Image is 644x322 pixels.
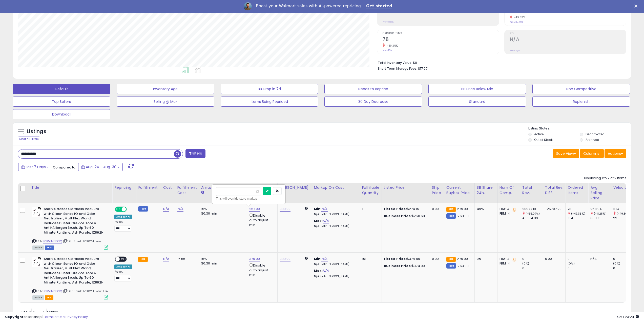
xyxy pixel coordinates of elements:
li: $0 [378,59,622,65]
div: 0 [613,266,634,271]
div: Displaying 1 to 2 of 2 items [584,176,626,181]
div: seller snap | | [5,315,88,319]
div: 46684.39 [522,216,543,220]
div: 0.00 [432,207,440,211]
div: -25707.20 [545,207,562,211]
div: Disable auto adjust min [249,262,274,277]
span: Compared to: [53,165,76,170]
div: 268.94 [590,207,611,211]
div: $0.30 min [201,211,243,216]
b: Listed Price: [384,256,407,261]
small: Prev: $0.00 [383,21,394,24]
button: Items Being Repriced [221,97,318,107]
div: Fulfillment [138,185,159,190]
div: Preset: [114,270,132,281]
small: FBA [138,257,148,262]
div: Amazon Fees [201,185,245,190]
span: Aug-24 - Aug-30 [86,164,116,169]
div: 0.00 [545,257,562,261]
button: Inventory Age [117,84,214,94]
small: FBM [446,213,456,219]
div: ASIN: [32,207,108,249]
small: FBA [446,207,456,212]
small: -49.83% [512,15,525,19]
div: Total Rev. [522,185,541,196]
small: (-11.28%) [594,212,607,216]
a: B0B5JMNGNQ [43,289,62,293]
div: Total Rev. Diff. [545,185,563,196]
span: | SKU: Shark-IZ862H-New-FBA [63,289,108,293]
h2: 78 [383,36,499,43]
div: Preset: [114,220,132,232]
div: 0 [522,257,543,261]
div: 0 [568,257,588,261]
b: Business Price: [384,214,412,218]
div: Current Buybox Price [446,185,472,196]
span: 2025-09-7 23:24 GMT [617,314,639,319]
span: 279.99 [457,256,468,261]
button: Top Sellers [13,97,110,107]
span: FBM [45,245,54,250]
div: $374.99 [384,257,426,261]
p: N/A Profit [PERSON_NAME] [314,275,356,278]
div: Ordered Items [568,185,586,196]
small: (0%) [613,261,620,266]
div: FBA: 4 [500,207,516,211]
small: (-49.36%) [617,212,631,216]
span: ROI [510,32,626,35]
div: $0.30 min [201,261,243,266]
div: 78 [568,207,588,211]
button: Download1 [13,109,110,119]
b: Min: [314,256,322,261]
div: [PERSON_NAME] [280,185,310,190]
div: 49% [477,207,493,211]
div: Boost your Walmart sales with AI-powered repricing. [256,4,362,9]
span: 279.99 [457,206,468,211]
small: FBM [138,206,148,212]
div: FBM: 4 [500,261,516,266]
small: Prev: 37.29% [510,21,523,24]
div: Repricing [114,185,134,190]
small: Amazon Fees. [201,190,204,195]
button: Last 7 Days [18,163,52,171]
a: Terms of Use [43,314,65,319]
small: (0%) [522,261,529,266]
label: Active [534,132,544,136]
a: 399.00 [280,256,291,261]
small: Prev: 154 [383,49,392,52]
a: 399.00 [280,206,291,212]
button: Save View [553,149,579,158]
div: 16.56 [177,257,195,261]
a: B0B5JMNGNQ [43,239,62,243]
h5: Listings [27,128,46,135]
label: Deactivated [586,132,605,136]
div: Markup on Cost [314,185,358,190]
b: Shark Stratos Cordless Vacuum with Clean Sense IQ and Odor Neutralizer, MultiFlex Wand, Includes ... [44,207,105,236]
a: N/A [321,256,327,261]
a: N/A [321,206,327,212]
div: 0 [568,266,588,271]
div: Amazon AI [114,264,132,269]
div: Clear All Filters [18,137,40,141]
div: Avg Selling Price [590,185,609,201]
button: Aug-24 - Aug-30 [78,163,123,171]
button: Selling @ Max [117,97,214,107]
span: All listings currently available for purchase on Amazon [32,245,44,250]
div: Close [634,5,639,8]
p: N/A Profit [PERSON_NAME] [314,224,356,228]
div: 20977.19 [522,207,543,211]
img: Profile image for Adrian [244,2,252,10]
div: 0% [477,257,493,261]
button: Filters [185,149,205,158]
div: $268.68 [384,214,426,218]
button: BB Drop in 7d [221,84,318,94]
div: This will override store markup [216,196,282,201]
h2: N/A [510,36,626,43]
small: Prev: N/A [510,49,520,52]
a: N/A [323,218,329,223]
div: Listed Price [384,185,428,190]
div: Fulfillment Cost [177,185,197,196]
div: $274.15 [384,207,426,211]
span: Columns [583,151,599,156]
div: $374.99 [384,264,426,268]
